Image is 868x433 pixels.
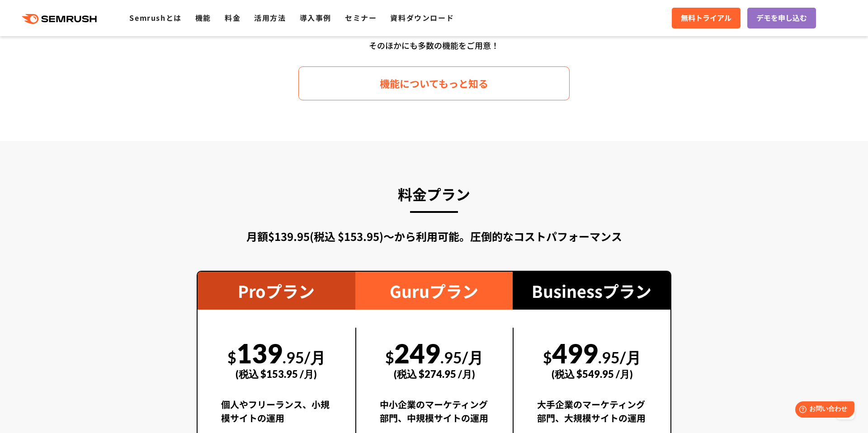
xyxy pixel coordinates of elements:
div: Guruプラン [355,272,513,310]
a: デモを申し込む [747,8,816,28]
span: .95/月 [283,348,325,367]
div: (税込 $549.95 /月) [537,358,647,390]
div: (税込 $153.95 /月) [221,358,332,390]
div: Businessプラン [513,272,670,310]
div: 249 [380,328,490,390]
a: 料金 [225,12,241,23]
span: .95/月 [440,348,483,367]
span: $ [385,348,394,367]
span: 無料トライアル [681,12,731,24]
div: 139 [221,328,332,390]
span: デモを申し込む [756,12,807,24]
a: 導入事例 [300,12,331,23]
h3: 料金プラン [197,182,671,206]
div: 499 [537,328,647,390]
a: Semrushとは [129,12,181,23]
div: そのほかにも多数の機能をご用意！ [174,37,694,54]
a: 資料ダウンロード [390,12,454,23]
span: $ [227,348,236,367]
a: 機能 [195,12,211,23]
a: 活用方法 [254,12,286,23]
span: $ [543,348,552,367]
span: .95/月 [598,348,641,367]
div: (税込 $274.95 /月) [380,358,490,390]
span: 機能についてもっと知る [380,75,488,91]
a: セミナー [345,12,377,23]
div: Proプラン [198,272,355,310]
a: 無料トライアル [672,8,741,28]
div: 月額$139.95(税込 $153.95)〜から利用可能。圧倒的なコストパフォーマンス [197,228,671,245]
iframe: Help widget launcher [788,398,858,423]
a: 機能についてもっと知る [298,66,570,100]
